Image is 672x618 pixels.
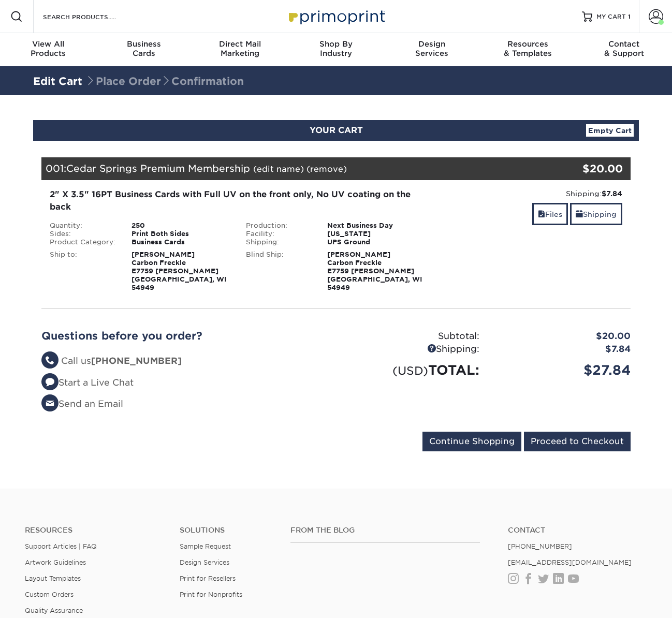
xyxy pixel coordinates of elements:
span: Place Order Confirmation [85,75,244,87]
div: UPS Ground [319,238,434,246]
a: DesignServices [384,33,480,66]
div: Shipping: [442,188,622,199]
div: Services [384,39,480,58]
a: Edit Cart [33,75,82,87]
div: Print Both Sides [124,230,238,238]
div: Sides: [42,230,124,238]
div: Next Business Day [319,222,434,230]
div: $7.84 [487,343,638,356]
a: (edit name) [253,164,304,174]
a: Shop ByIndustry [288,33,384,66]
img: Primoprint [284,5,388,27]
div: $20.00 [532,161,623,176]
a: Start a Live Chat [41,377,134,388]
a: Quality Assurance [25,607,83,614]
span: Design [384,39,480,49]
a: Artwork Guidelines [25,558,86,566]
div: Quantity: [42,222,124,230]
span: Business [96,39,192,49]
input: Proceed to Checkout [524,432,631,451]
a: (remove) [306,164,347,174]
span: Cedar Springs Premium Membership [66,163,250,174]
strong: [PHONE_NUMBER] [91,356,182,366]
strong: $7.84 [602,189,622,198]
div: TOTAL: [336,360,487,380]
a: BusinessCards [96,33,192,66]
strong: [PERSON_NAME] Carbon Freckle E7759 [PERSON_NAME] [GEOGRAPHIC_DATA], WI 54949 [132,251,227,291]
span: MY CART [596,12,626,21]
div: & Support [576,39,672,58]
div: Product Category: [42,238,124,246]
a: Layout Templates [25,575,81,582]
a: Contact [508,526,647,535]
a: Sample Request [180,542,231,550]
div: Production: [238,222,320,230]
div: Business Cards [124,238,238,246]
div: 2" X 3.5" 16PT Business Cards with Full UV on the front only, No UV coating on the back [50,188,426,213]
a: Contact& Support [576,33,672,66]
div: & Templates [480,39,576,58]
div: Facility: [238,230,320,238]
h4: From the Blog [290,526,479,535]
span: Direct Mail [192,39,288,49]
span: 1 [628,13,631,20]
div: 250 [124,222,238,230]
a: Shipping [570,203,622,225]
div: 001: [41,157,532,180]
span: Shop By [288,39,384,49]
small: (USD) [392,364,428,377]
a: Direct MailMarketing [192,33,288,66]
input: SEARCH PRODUCTS..... [42,10,143,23]
a: Empty Cart [586,124,634,137]
span: Resources [480,39,576,49]
span: files [538,210,545,218]
div: [US_STATE] [319,230,434,238]
span: YOUR CART [310,125,363,135]
span: Contact [576,39,672,49]
a: Support Articles | FAQ [25,542,97,550]
h4: Solutions [180,526,275,535]
div: $20.00 [487,330,638,343]
div: Industry [288,39,384,58]
a: Send an Email [41,399,123,409]
div: $27.84 [487,360,638,380]
div: Blind Ship: [238,251,320,292]
li: Call us [41,355,328,368]
div: Ship to: [42,251,124,292]
a: Print for Nonprofits [180,591,242,598]
strong: [PERSON_NAME] Carbon Freckle E7759 [PERSON_NAME] [GEOGRAPHIC_DATA], WI 54949 [327,251,422,291]
a: Print for Resellers [180,575,236,582]
span: shipping [576,210,583,218]
input: Continue Shopping [422,432,521,451]
h2: Questions before you order? [41,330,328,342]
div: Marketing [192,39,288,58]
div: Subtotal: [336,330,487,343]
div: Shipping: [336,343,487,356]
a: Design Services [180,558,229,566]
div: Shipping: [238,238,320,246]
a: Files [532,203,568,225]
a: [EMAIL_ADDRESS][DOMAIN_NAME] [508,558,632,566]
h4: Resources [25,526,164,535]
div: Cards [96,39,192,58]
a: Custom Orders [25,591,74,598]
a: Resources& Templates [480,33,576,66]
a: [PHONE_NUMBER] [508,542,572,550]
